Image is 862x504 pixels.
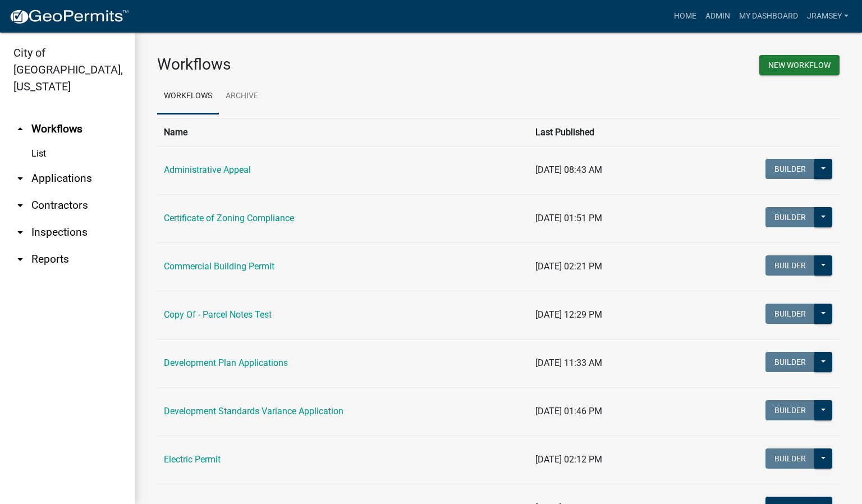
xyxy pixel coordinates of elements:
a: Copy Of - Parcel Notes Test [164,309,272,320]
button: Builder [765,159,815,179]
i: arrow_drop_up [13,122,27,136]
a: My Dashboard [735,6,803,27]
button: Builder [765,255,815,276]
th: Last Published [529,118,683,146]
span: [DATE] 11:33 AM [535,358,602,368]
span: [DATE] 12:29 PM [535,309,602,320]
button: Builder [765,207,815,227]
span: [DATE] 02:12 PM [535,454,602,465]
span: [DATE] 02:21 PM [535,261,602,272]
a: Workflows [157,79,219,114]
a: Development Standards Variance Application [164,406,343,416]
th: Name [157,118,529,146]
a: Archive [219,79,265,114]
a: jramsey [803,6,853,27]
span: [DATE] 08:43 AM [535,164,602,175]
a: Home [670,6,701,27]
h3: Workflows [157,55,490,74]
a: Development Plan Applications [164,358,288,368]
a: Admin [701,6,735,27]
button: Builder [765,400,815,420]
a: Certificate of Zoning Compliance [164,213,294,223]
i: arrow_drop_down [13,226,27,239]
button: Builder [765,448,815,469]
i: arrow_drop_down [13,199,27,212]
button: Builder [765,352,815,372]
a: Electric Permit [164,454,221,465]
button: New Workflow [759,55,840,75]
span: [DATE] 01:46 PM [535,406,602,416]
a: Administrative Appeal [164,164,251,175]
span: [DATE] 01:51 PM [535,213,602,223]
a: Commercial Building Permit [164,261,274,272]
button: Builder [765,304,815,324]
i: arrow_drop_down [13,253,27,266]
i: arrow_drop_down [13,172,27,185]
